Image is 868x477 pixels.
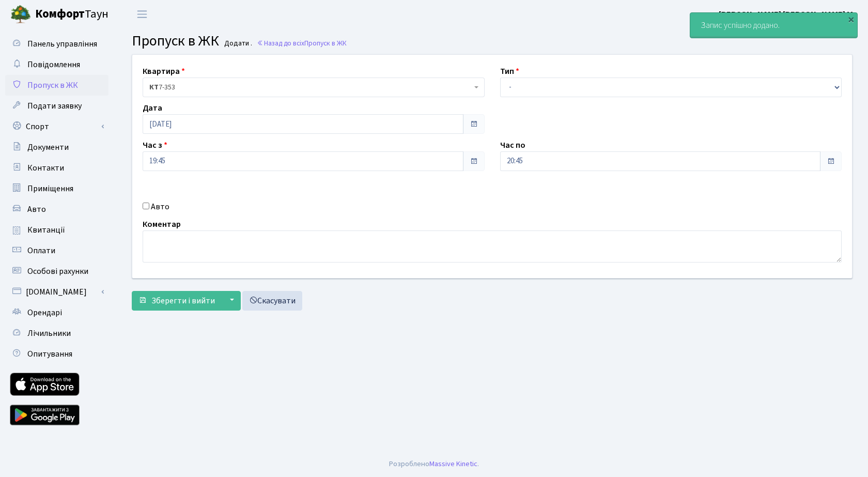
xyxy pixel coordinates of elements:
[222,39,252,48] small: Додати .
[149,82,472,93] span: <b>КТ</b>&nbsp;&nbsp;&nbsp;&nbsp;7-353
[304,38,347,48] span: Пропуск в ЖК
[5,96,109,116] a: Подати заявку
[10,4,31,25] img: logo.png
[257,38,347,48] a: Назад до всіхПропуск в ЖК
[5,220,109,240] a: Квитанції
[5,137,109,158] a: Документи
[5,199,109,220] a: Авто
[27,307,62,318] span: Орендарі
[27,348,72,360] span: Опитування
[5,323,109,344] a: Лічильники
[151,295,215,306] span: Зберегти і вийти
[151,201,169,213] label: Авто
[5,261,109,282] a: Особові рахунки
[500,65,519,78] label: Тип
[27,224,65,236] span: Квитанції
[429,458,477,469] a: Massive Kinetic
[143,78,485,97] span: <b>КТ</b>&nbsp;&nbsp;&nbsp;&nbsp;7-353
[27,204,46,215] span: Авто
[149,82,159,93] b: КТ
[129,6,155,23] button: Переключити навігацію
[27,100,82,112] span: Подати заявку
[27,80,78,91] span: Пропуск в ЖК
[5,54,109,75] a: Повідомлення
[27,142,69,153] span: Документи
[143,65,185,78] label: Квартира
[5,75,109,96] a: Пропуск в ЖК
[132,30,219,51] span: Пропуск в ЖК
[27,59,80,70] span: Повідомлення
[35,6,109,23] span: Таун
[5,116,109,137] a: Спорт
[143,218,181,230] label: Коментар
[5,158,109,178] a: Контакти
[5,34,109,54] a: Панель управління
[143,139,167,151] label: Час з
[5,240,109,261] a: Оплати
[27,183,73,194] span: Приміщення
[719,8,856,21] a: [PERSON_NAME] [PERSON_NAME] М.
[27,245,55,256] span: Оплати
[719,9,856,20] b: [PERSON_NAME] [PERSON_NAME] М.
[27,162,64,174] span: Контакти
[500,139,525,151] label: Час по
[27,266,88,277] span: Особові рахунки
[143,102,162,114] label: Дата
[35,6,85,22] b: Комфорт
[5,302,109,323] a: Орендарі
[690,13,857,38] div: Запис успішно додано.
[27,38,97,50] span: Панель управління
[5,178,109,199] a: Приміщення
[389,458,479,470] div: Розроблено .
[846,14,856,24] div: ×
[132,291,222,311] button: Зберегти і вийти
[5,344,109,364] a: Опитування
[27,328,71,339] span: Лічильники
[242,291,302,311] a: Скасувати
[5,282,109,302] a: [DOMAIN_NAME]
